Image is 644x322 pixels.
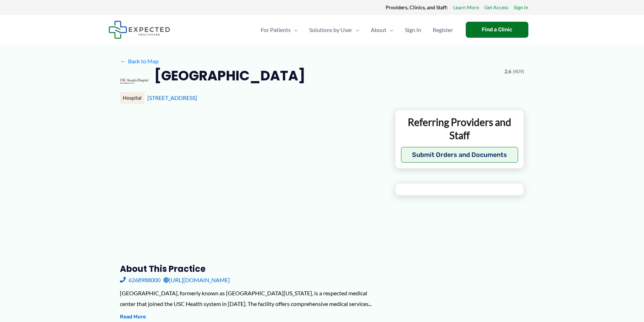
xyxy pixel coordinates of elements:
[120,56,159,67] a: ←Back to Map
[120,288,384,309] div: [GEOGRAPHIC_DATA], formerly known as [GEOGRAPHIC_DATA][US_STATE], is a respected medical center t...
[386,17,394,42] span: Menu Toggle
[120,275,160,285] a: 6268988000
[309,17,352,42] span: Solutions by User
[261,17,291,42] span: For Patients
[120,92,144,104] div: Hospital
[405,17,421,42] span: Sign In
[154,67,305,84] h2: [GEOGRAPHIC_DATA]
[109,21,170,39] img: Expected Healthcare Logo - side, dark font, small
[401,147,518,163] button: Submit Orders and Documents
[505,67,511,76] span: 2.6
[484,3,508,12] a: Get Access
[291,17,298,42] span: Menu Toggle
[303,17,365,42] a: Solutions by UserMenu Toggle
[365,17,399,42] a: AboutMenu Toggle
[163,275,230,285] a: [URL][DOMAIN_NAME]
[466,22,528,38] a: Find a Clinic
[427,17,459,42] a: Register
[513,67,524,76] span: (409)
[120,58,127,64] span: ←
[255,17,303,42] a: For PatientsMenu Toggle
[401,116,518,142] p: Referring Providers and Staff
[120,313,146,321] button: Read More
[255,17,459,42] nav: Primary Site Navigation
[433,17,453,42] span: Register
[386,4,448,10] strong: Providers, Clinics, and Staff:
[371,17,386,42] span: About
[453,3,479,12] a: Learn More
[120,263,384,274] h3: About this practice
[352,17,359,42] span: Menu Toggle
[399,17,427,42] a: Sign In
[514,3,528,12] a: Sign In
[147,94,197,101] a: [STREET_ADDRESS]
